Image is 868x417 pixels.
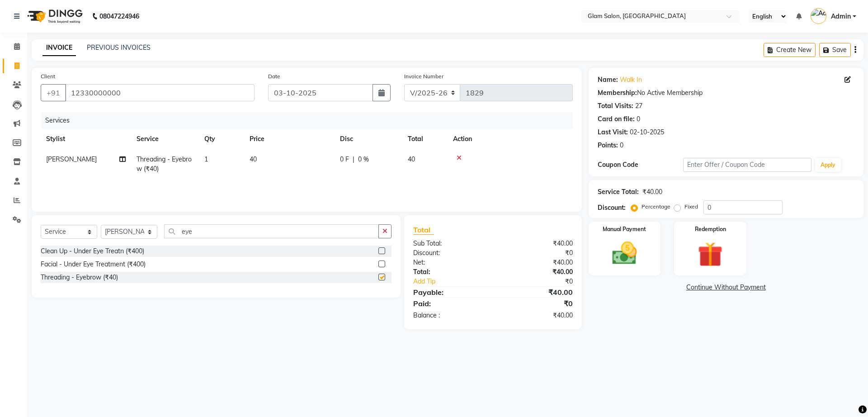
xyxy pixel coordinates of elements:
button: Apply [815,158,841,172]
div: ₹40.00 [493,239,579,248]
div: Payable: [406,287,493,298]
div: Last Visit: [598,128,628,137]
div: No Active Membership [598,88,854,98]
div: Clean Up - Under Eye Treatn (₹400) [41,246,144,256]
input: Enter Offer / Coupon Code [683,158,811,172]
span: | [353,155,354,164]
label: Invoice Number [404,72,443,81]
span: 1 [204,155,208,163]
a: Add Tip [406,277,507,286]
span: 0 F [340,155,349,164]
div: ₹0 [493,248,579,258]
a: Walk In [620,75,642,85]
span: Total [413,225,434,235]
button: Save [819,43,851,57]
div: Net: [406,258,493,267]
th: Total [402,129,448,149]
div: 0 [620,141,623,150]
b: 08047224946 [99,4,139,29]
th: Stylist [41,129,131,149]
div: 0 [637,114,640,124]
div: Total: [406,267,493,277]
th: Qty [199,129,244,149]
div: Balance : [406,311,493,320]
div: Coupon Code [598,160,683,170]
a: PREVIOUS INVOICES [87,43,151,52]
div: Discount: [598,203,626,213]
div: Discount: [406,248,493,258]
span: Threading - Eyebrow (₹40) [137,155,192,173]
div: Membership: [598,88,637,98]
div: ₹0 [507,277,579,286]
div: ₹40.00 [493,311,579,320]
button: Create New [764,43,816,57]
label: Redemption [695,225,726,233]
label: Date [268,72,280,81]
span: 40 [408,155,415,163]
th: Action [448,129,573,149]
div: Paid: [406,298,493,309]
span: 40 [250,155,257,163]
div: Name: [598,75,618,85]
th: Price [244,129,335,149]
div: Service Total: [598,187,639,197]
span: 0 % [358,155,369,164]
img: Admin [811,8,826,24]
span: [PERSON_NAME] [46,155,97,163]
span: Admin [831,12,851,21]
div: 02-10-2025 [630,128,664,137]
div: Card on file: [598,114,635,124]
img: _cash.svg [604,239,645,268]
input: Search by Name/Mobile/Email/Code [65,84,255,101]
div: Services [42,112,580,129]
a: Continue Without Payment [590,283,862,292]
div: ₹40.00 [493,287,579,298]
div: ₹40.00 [493,267,579,277]
button: +91 [41,84,66,101]
div: Facial - Under Eye Treatment (₹400) [41,260,146,269]
th: Service [131,129,199,149]
label: Client [41,72,55,81]
a: INVOICE [42,40,76,56]
label: Fixed [684,203,698,211]
img: logo [23,4,85,29]
input: Search or Scan [164,224,379,238]
div: Points: [598,141,618,150]
div: Total Visits: [598,101,633,111]
div: ₹40.00 [493,258,579,267]
div: ₹40.00 [642,187,662,197]
label: Percentage [642,203,670,211]
div: 27 [635,101,642,111]
div: ₹0 [493,298,579,309]
img: _gift.svg [690,239,731,270]
div: Sub Total: [406,239,493,248]
div: Threading - Eyebrow (₹40) [41,273,118,282]
th: Disc [335,129,402,149]
label: Manual Payment [603,225,646,233]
